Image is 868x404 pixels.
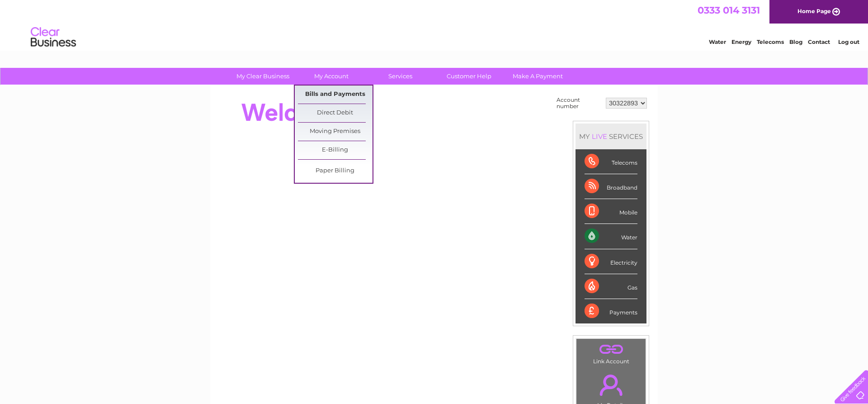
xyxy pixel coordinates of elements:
a: . [579,341,643,357]
div: MY SERVICES [576,124,646,149]
a: . [579,369,643,401]
a: Direct Debit [298,104,373,122]
div: LIVE [590,132,609,141]
a: Make A Payment [500,68,575,85]
a: My Clear Business [226,68,300,85]
a: Water [709,38,726,45]
a: Customer Help [432,68,506,85]
td: Account number [554,95,604,112]
div: Broadband [585,174,637,199]
div: Water [585,224,637,249]
img: logo.png [30,24,76,51]
a: Energy [731,38,751,45]
div: Payments [585,299,637,323]
div: Mobile [585,199,637,224]
a: My Account [294,68,369,85]
a: Telecoms [757,38,784,45]
a: Services [363,68,438,85]
a: Bills and Payments [298,86,373,104]
a: E-Billing [298,141,373,159]
div: Electricity [585,249,637,274]
a: Moving Premises [298,123,373,141]
a: Log out [838,38,859,45]
a: Blog [789,38,802,45]
a: Contact [808,38,830,45]
a: Paper Billing [298,162,373,180]
a: 0333 014 3131 [698,5,760,16]
div: Clear Business is a trading name of Verastar Limited (registered in [GEOGRAPHIC_DATA] No. 3667643... [221,5,648,44]
div: Gas [585,274,637,299]
div: Telecoms [585,149,637,174]
td: Link Account [576,338,646,367]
